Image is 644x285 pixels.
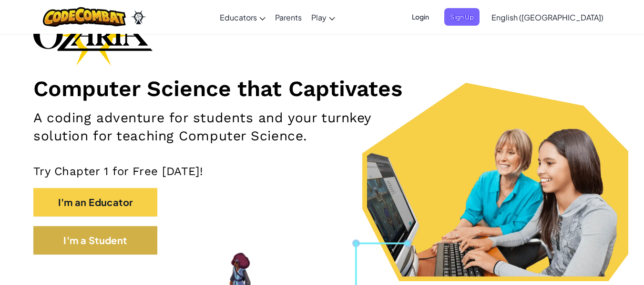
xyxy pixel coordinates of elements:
a: Play [307,4,340,30]
p: Try Chapter 1 for Free [DATE]! [33,164,611,178]
a: Educators [215,4,270,30]
img: Ozaria [131,10,146,24]
span: English ([GEOGRAPHIC_DATA]) [491,12,603,22]
img: CodeCombat logo [43,7,126,27]
button: I'm an Educator [33,188,157,216]
h2: A coding adventure for students and your turnkey solution for teaching Computer Science. [33,109,420,145]
h1: Computer Science that Captivates [33,75,611,102]
button: Login [406,8,435,26]
a: English ([GEOGRAPHIC_DATA]) [487,4,608,30]
a: Parents [270,4,307,30]
button: I'm a Student [33,226,157,255]
span: Play [311,12,327,22]
button: Sign Up [444,8,480,26]
span: Educators [220,12,257,22]
img: Ozaria branding logo [33,5,153,66]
